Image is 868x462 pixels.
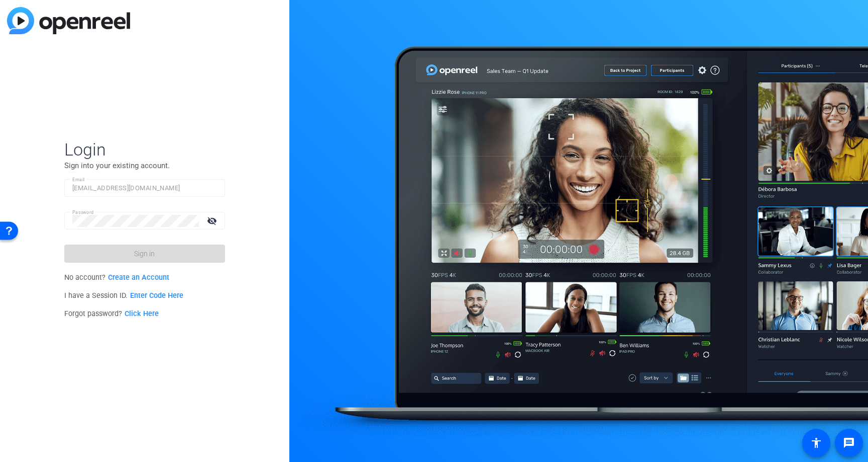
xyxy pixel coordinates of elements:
[72,182,217,194] input: Enter Email Address
[810,437,822,449] mat-icon: accessibility
[72,177,85,182] mat-label: Email
[64,160,225,171] p: Sign into your existing account.
[125,310,159,318] a: Click Here
[843,437,855,449] mat-icon: message
[64,273,169,282] span: No account?
[7,7,130,34] img: blue-gradient.svg
[64,139,225,160] span: Login
[64,291,183,300] span: I have a Session ID.
[130,291,183,300] a: Enter Code Here
[201,213,225,228] mat-icon: visibility_off
[108,273,169,282] a: Create an Account
[72,209,94,215] mat-label: Password
[64,310,159,318] span: Forgot password?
